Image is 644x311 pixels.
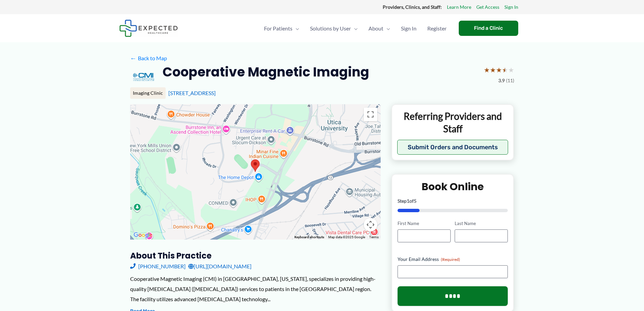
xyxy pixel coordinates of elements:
a: Open this area in Google Maps (opens a new window) [132,231,154,240]
span: Register [427,17,447,40]
h2: Book Online [398,180,508,193]
span: ★ [502,64,508,76]
div: Imaging Clinic [130,87,166,99]
a: Get Access [476,3,499,12]
span: For Patients [264,17,292,40]
div: Cooperative Magnetic Imaging (CMI) in [GEOGRAPHIC_DATA], [US_STATE], specializes in providing hig... [130,274,381,304]
a: For PatientsMenu Toggle [259,17,305,40]
nav: Primary Site Navigation [259,17,452,40]
p: Step of [398,199,508,203]
span: 1 [407,198,409,204]
a: AboutMenu Toggle [363,17,396,40]
a: Sign In [396,17,422,40]
a: [STREET_ADDRESS] [168,90,216,96]
span: 5 [414,198,416,204]
button: Submit Orders and Documents [397,140,508,155]
button: Keyboard shortcuts [294,235,324,240]
label: Last Name [455,220,508,227]
span: Sign In [401,17,416,40]
span: ← [130,55,137,61]
span: About [368,17,383,40]
span: ★ [508,64,514,76]
img: Expected Healthcare Logo - side, dark font, small [119,20,178,37]
span: (11) [506,76,514,85]
p: Referring Providers and Staff [397,110,508,135]
a: [PHONE_NUMBER] [130,261,186,271]
h2: Cooperative Magnetic Imaging [163,64,369,80]
span: Map data ©2025 Google [328,235,365,239]
button: Toggle fullscreen view [364,108,377,121]
a: Find a Clinic [459,21,518,36]
label: First Name [398,220,451,227]
a: ←Back to Map [130,53,167,63]
label: Your Email Address [398,256,508,263]
span: Menu Toggle [383,17,390,40]
span: Solutions by User [310,17,351,40]
span: 3.9 [498,76,505,85]
span: (Required) [441,257,460,262]
a: Terms (opens in new tab) [369,235,379,239]
span: ★ [490,64,496,76]
span: Menu Toggle [351,17,358,40]
a: Sign In [504,3,518,12]
span: Menu Toggle [292,17,299,40]
img: Google [132,231,154,240]
span: ★ [484,64,490,76]
a: [URL][DOMAIN_NAME] [188,261,252,271]
span: ★ [496,64,502,76]
strong: Providers, Clinics, and Staff: [383,4,442,10]
button: Map camera controls [364,218,377,231]
a: Register [422,17,452,40]
h3: About this practice [130,250,381,261]
a: Learn More [447,3,471,12]
a: Solutions by UserMenu Toggle [305,17,363,40]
